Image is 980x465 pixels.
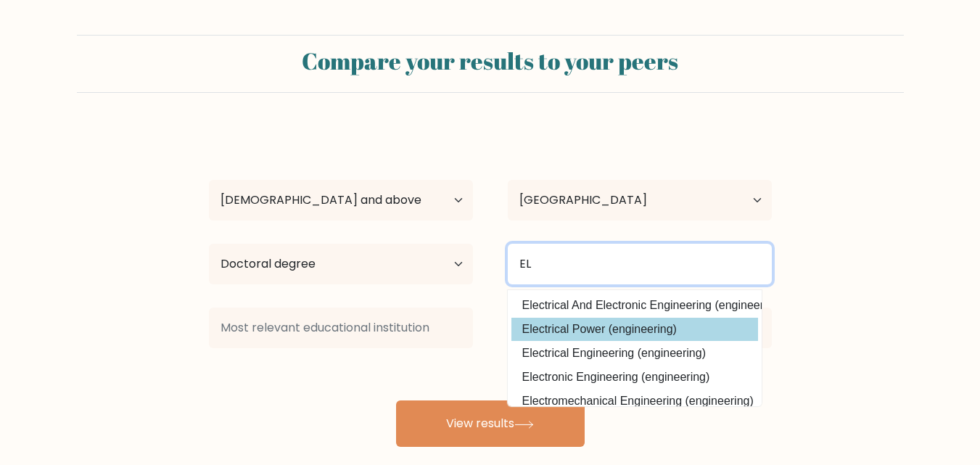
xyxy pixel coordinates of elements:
[511,390,758,413] option: Electromechanical Engineering (engineering)
[511,318,758,341] option: Electrical Power (engineering)
[209,308,473,348] input: Most relevant educational institution
[511,366,758,389] option: Electronic Engineering (engineering)
[508,244,772,284] input: What did you study?
[511,294,758,317] option: Electrical And Electronic Engineering (engineering)
[511,342,758,365] option: Electrical Engineering (engineering)
[396,400,585,447] button: View results
[86,47,895,75] h2: Compare your results to your peers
